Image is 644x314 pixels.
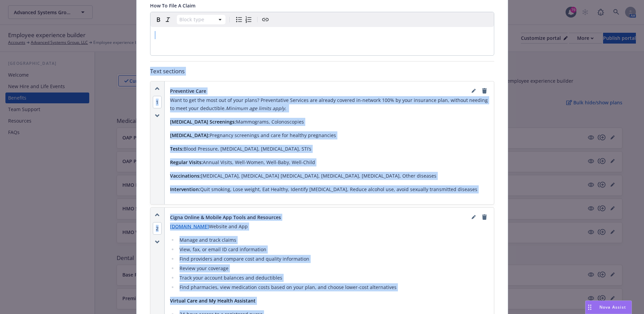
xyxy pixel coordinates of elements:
[234,15,253,24] div: toggle group
[226,105,286,111] em: Minimum age limits apply.
[170,145,488,153] p: Blood Pressure, [MEDICAL_DATA], [MEDICAL_DATA], STI’s
[153,225,162,232] button: 2
[177,245,488,254] li: View, fax, or email ID card information
[170,119,236,125] strong: [MEDICAL_DATA] Screenings:
[170,185,488,193] p: Quit smoking, Lose weight, Eat Healthy, Identify [MEDICAL_DATA], Reduce alcohol use, avoid sexual...
[177,255,488,263] li: Find providers and compare cost and quality information
[177,283,488,291] li: Find pharmacies, view medication costs based on your plan, and choose lower-cost alternatives
[170,186,200,192] strong: Intervention:
[170,96,488,112] p: Want to get the most out of your plans? Preventative Services are already covered in-network 100%...
[586,301,594,314] div: Drag to move
[470,87,478,95] a: editPencil
[261,15,270,24] button: Create link
[170,297,256,304] strong: Virtual Care and My Health Assistant
[170,223,209,230] a: [DOMAIN_NAME]
[154,15,163,24] button: Bold
[153,99,162,106] button: 1
[170,118,488,126] p: Mammograms, Colonoscopies
[170,214,281,221] span: Cigna Online & Mobile App Tools and Resources
[599,304,626,310] span: Nova Assist
[170,131,488,139] p: Pregnancy screenings and care for healthy pregnancies
[170,223,488,231] p: Website and App
[585,300,632,314] button: Nova Assist
[177,274,488,282] li: Track your account balances and deductibles
[163,15,173,24] button: Italic
[170,132,210,138] strong: [MEDICAL_DATA]:
[244,15,253,24] button: Numbered list
[170,87,206,95] span: Preventive Care
[170,146,184,152] strong: Tests:
[170,173,201,179] strong: Vaccinations:
[480,87,488,95] a: remove
[153,96,162,108] span: 1
[177,264,488,272] li: Review your coverage
[177,236,488,244] li: Manage and track claims
[150,27,494,43] div: editable markdown
[177,15,225,24] button: Block type
[170,172,488,180] p: [MEDICAL_DATA], [MEDICAL_DATA] [MEDICAL_DATA], [MEDICAL_DATA], [MEDICAL_DATA], Other diseases
[480,213,488,221] a: remove
[470,213,478,221] a: editPencil
[150,2,195,9] span: How To File A Claim
[170,158,488,166] p: Annual Visits, Well-Women, Well-Baby, Well-Child
[150,67,494,76] p: Text sections
[170,159,203,165] strong: Regular Visits:
[234,15,244,24] button: Bulleted list
[153,222,162,235] span: 2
